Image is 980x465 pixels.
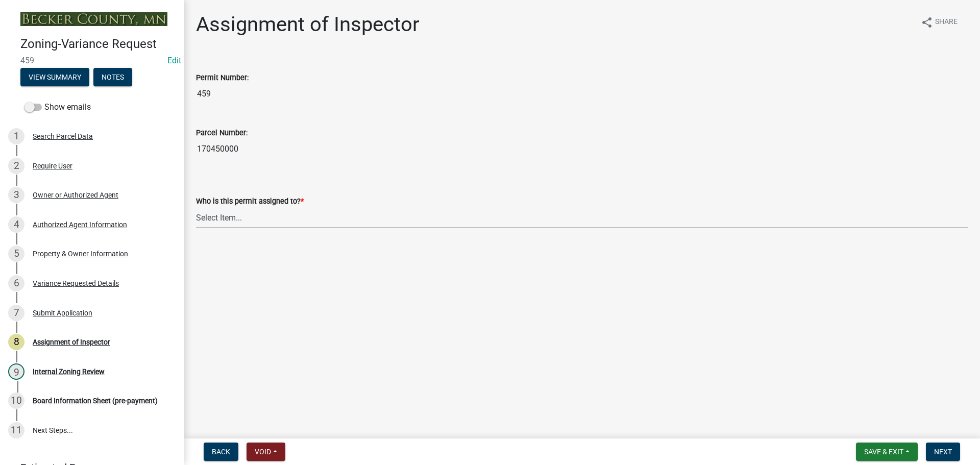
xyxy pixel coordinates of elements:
[167,56,181,65] wm-modal-confirm: Edit Application Number
[856,443,918,461] button: Save & Exit
[8,158,24,174] div: 2
[93,74,132,82] wm-modal-confirm: Notes
[196,130,248,137] label: Parcel Number:
[8,422,24,438] div: 11
[8,187,24,203] div: 3
[33,397,158,404] div: Board Information Sheet (pre-payment)
[934,448,952,456] span: Next
[913,12,966,32] button: shareShare
[8,363,24,380] div: 9
[24,101,91,113] label: Show emails
[33,162,72,169] div: Require User
[8,275,24,291] div: 6
[20,74,89,82] wm-modal-confirm: Summary
[921,16,933,29] i: share
[33,133,93,140] div: Search Parcel Data
[8,305,24,321] div: 7
[255,448,271,456] span: Void
[212,448,230,456] span: Back
[93,68,132,86] button: Notes
[33,191,118,199] div: Owner or Authorized Agent
[8,246,24,262] div: 5
[33,250,128,257] div: Property & Owner Information
[196,75,249,82] label: Permit Number:
[864,448,903,456] span: Save & Exit
[33,309,92,316] div: Submit Application
[196,12,420,37] h1: Assignment of Inspector
[33,338,110,346] div: Assignment of Inspector
[196,198,304,205] label: Who is this permit assigned to?
[247,443,285,461] button: Void
[33,221,127,228] div: Authorized Agent Information
[20,37,176,52] h4: Zoning-Variance Request
[8,393,24,409] div: 10
[33,368,105,375] div: Internal Zoning Review
[926,443,960,461] button: Next
[204,443,238,461] button: Back
[935,16,958,29] span: Share
[8,216,24,233] div: 4
[8,334,24,350] div: 8
[8,128,24,144] div: 1
[33,280,119,287] div: Variance Requested Details
[167,56,181,65] a: Edit
[20,68,89,86] button: View Summary
[20,56,163,65] span: 459
[20,12,167,26] img: Becker County, Minnesota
